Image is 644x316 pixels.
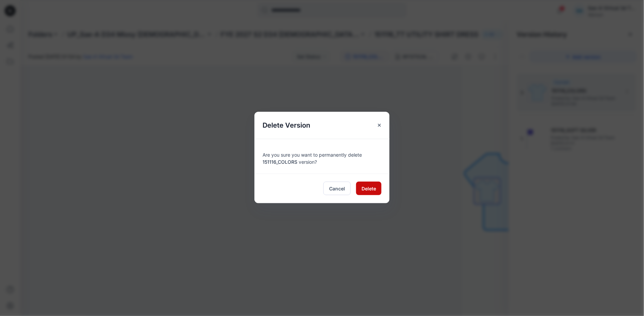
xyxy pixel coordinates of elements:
[263,159,297,165] span: 151116_COLORS
[362,185,376,192] span: Delete
[263,147,381,165] div: Are you sure you want to permanently delete version?
[323,182,351,195] button: Cancel
[356,182,381,195] button: Delete
[329,185,345,192] span: Cancel
[254,112,318,139] h5: Delete Version
[373,119,386,131] button: Close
